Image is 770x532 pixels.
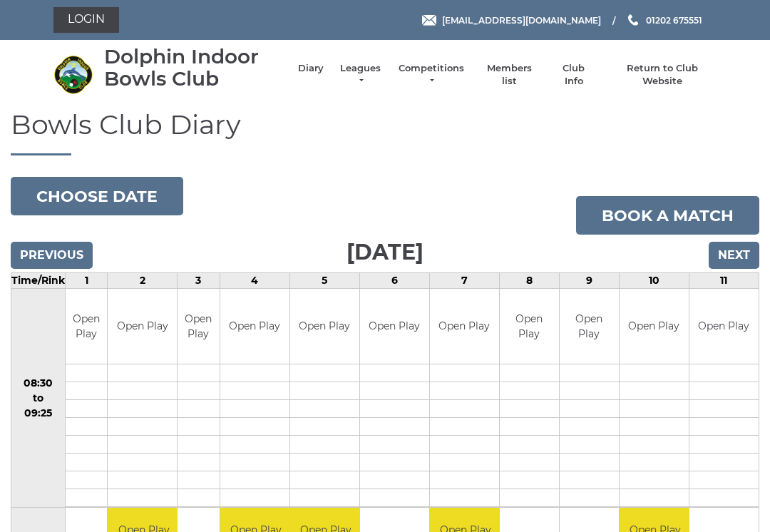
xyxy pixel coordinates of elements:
[500,289,559,364] td: Open Play
[689,289,759,364] td: Open Play
[11,177,183,215] button: Choose date
[397,62,466,88] a: Competitions
[559,273,619,289] td: 9
[289,273,359,289] td: 5
[359,273,429,289] td: 6
[609,62,717,88] a: Return to Club Website
[108,273,178,289] td: 2
[66,273,108,289] td: 1
[178,273,220,289] td: 3
[553,62,595,88] a: Club Info
[220,289,289,364] td: Open Play
[626,14,702,27] a: Phone us 01202 675551
[220,273,289,289] td: 4
[628,14,638,26] img: Phone us
[499,273,559,289] td: 8
[620,289,689,364] td: Open Play
[619,273,689,289] td: 10
[66,289,107,364] td: Open Play
[108,289,177,364] td: Open Play
[689,273,759,289] td: 11
[53,7,119,33] a: Login
[11,110,759,156] h1: Bowls Club Diary
[442,14,601,25] span: [EMAIL_ADDRESS][DOMAIN_NAME]
[290,289,359,364] td: Open Play
[560,289,619,364] td: Open Play
[709,242,759,269] input: Next
[429,273,499,289] td: 7
[298,62,324,75] a: Diary
[178,289,219,364] td: Open Play
[646,14,702,25] span: 01202 675551
[11,273,66,289] td: Time/Rink
[11,242,93,269] input: Previous
[53,55,93,94] img: Dolphin Indoor Bowls Club
[338,62,383,88] a: Leagues
[360,289,429,364] td: Open Play
[104,46,284,90] div: Dolphin Indoor Bowls Club
[479,62,538,88] a: Members list
[11,289,66,508] td: 08:30 to 09:25
[430,289,499,364] td: Open Play
[576,196,759,235] a: Book a match
[422,14,601,27] a: Email [EMAIL_ADDRESS][DOMAIN_NAME]
[422,15,436,26] img: Email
